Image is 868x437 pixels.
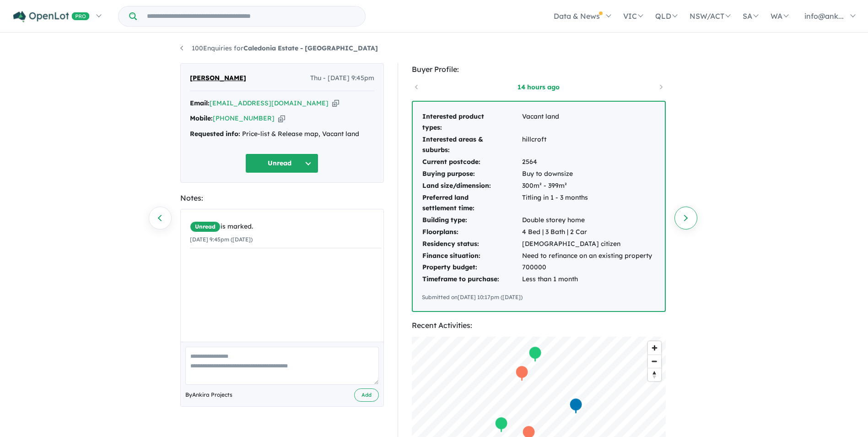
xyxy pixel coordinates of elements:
[422,134,522,157] td: Interested areas & suburbs:
[522,180,652,192] td: 300m² - 399m²
[139,6,363,26] input: Try estate name, suburb, builder or developer
[354,388,379,402] button: Add
[528,346,542,363] div: Map marker
[522,168,652,180] td: Buy to downsize
[310,73,374,84] span: Thu - [DATE] 9:45pm
[648,368,661,381] button: Reset bearing to north
[243,44,378,52] strong: Caledonia Estate - [GEOGRAPHIC_DATA]
[422,250,522,262] td: Finance situation:
[190,99,210,107] strong: Email:
[190,73,246,84] span: [PERSON_NAME]
[515,365,528,382] div: Map marker
[412,319,666,332] div: Recent Activities:
[422,214,522,226] td: Building type:
[422,192,522,215] td: Preferred land settlement time:
[804,11,844,21] span: info@ank...
[648,368,661,381] span: Reset bearing to north
[522,192,652,215] td: Titling in 1 - 3 months
[422,156,522,168] td: Current postcode:
[278,114,285,123] button: Copy
[648,355,661,368] span: Zoom out
[180,43,688,54] nav: breadcrumb
[13,11,90,22] img: Openlot PRO Logo White
[190,236,253,243] small: [DATE] 9:45pm ([DATE])
[190,130,240,138] strong: Requested info:
[180,44,378,52] a: 100Enquiries forCaledonia Estate - [GEOGRAPHIC_DATA]
[190,129,374,140] div: Price-list & Release map, Vacant land
[422,111,522,134] td: Interested product types:
[422,293,656,302] div: Submitted on [DATE] 10:17pm ([DATE])
[210,99,329,107] a: [EMAIL_ADDRESS][DOMAIN_NAME]
[648,341,661,355] button: Zoom in
[180,192,384,204] div: Notes:
[213,114,275,122] a: [PHONE_NUMBER]
[422,273,522,285] td: Timeframe to purchase:
[522,262,652,273] td: 700000
[522,238,652,250] td: [DEMOGRAPHIC_DATA] citizen
[190,221,221,232] span: Unread
[569,398,582,415] div: Map marker
[190,114,213,122] strong: Mobile:
[522,226,652,238] td: 4 Bed | 3 Bath | 2 Car
[522,273,652,285] td: Less than 1 month
[245,153,318,173] button: Unread
[190,221,381,232] div: is marked.
[522,134,652,157] td: hillcroft
[648,355,661,368] button: Zoom out
[422,262,522,273] td: Property budget:
[412,63,666,76] div: Buyer Profile:
[422,226,522,238] td: Floorplans:
[522,111,652,134] td: Vacant land
[422,180,522,192] td: Land size/dimension:
[500,82,577,92] a: 14 hours ago
[522,250,652,262] td: Need to refinance on an existing property
[522,156,652,168] td: 2564
[422,238,522,250] td: Residency status:
[494,416,508,433] div: Map marker
[422,168,522,180] td: Buying purpose:
[522,214,652,226] td: Double storey home
[332,98,339,108] button: Copy
[185,390,232,399] span: By Ankira Projects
